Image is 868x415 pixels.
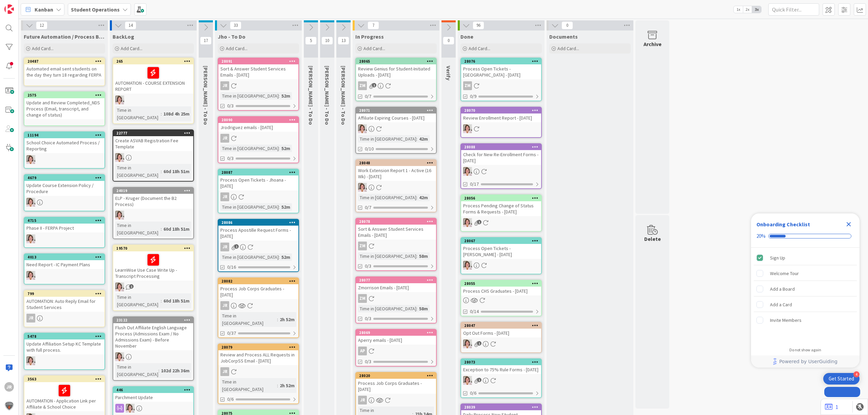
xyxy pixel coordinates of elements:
div: EW [356,124,436,133]
div: 28070Review Enrollment Report - [DATE] [461,107,541,122]
div: Review and Process ALL Requests in JobCorpSS Email - [DATE] [218,350,298,365]
div: Onboarding Checklist [756,220,810,228]
span: : [279,203,280,211]
a: 11194School Choice Automated Process / ReportingEW [24,131,105,169]
div: 28076 [461,58,541,64]
a: 28048Work Extension Report 1 - Active (16 Wk) - [DATE]EWTime in [GEOGRAPHIC_DATA]:42m0/7 [355,159,437,212]
div: Create ASVAB Registration Fee Template [113,136,193,151]
span: : [416,194,417,201]
div: 20% [756,233,766,239]
span: 0/10 [365,145,374,152]
span: : [161,297,162,305]
div: Close Checklist [843,219,854,230]
span: : [416,305,417,312]
div: 52m [280,145,292,152]
div: 28090Jrodriguez emails - [DATE] [218,117,298,132]
div: Invite Members [770,316,802,324]
div: 4013 [24,254,104,260]
div: 19570LearnWise Use Case Write Up - Transcript Processing [113,245,193,281]
div: Sort & Answer Student Services Emails - [DATE] [218,64,298,79]
span: : [279,253,280,261]
span: : [161,225,162,233]
a: 4679Update Course Extension Policy / ProcedureEW [24,174,105,211]
img: EW [358,183,367,192]
div: 42m [417,135,430,143]
div: 28086Process Apostille Request Forms - [DATE] [218,220,298,241]
span: : [277,316,278,323]
div: JR [220,134,229,143]
div: JR [220,81,229,90]
div: 799 [27,291,104,296]
div: 28079Review and Process ALL Requests in JobCorpSS Email - [DATE] [218,344,298,365]
div: Affiliate Expiring Courses - [DATE] [356,113,436,122]
b: Student Operations [71,6,120,13]
div: 28071 [356,107,436,113]
div: 4679Update Course Extension Policy / Procedure [24,175,104,196]
div: 28047Opt Out Forms - [DATE] [461,323,541,337]
div: JR [218,243,298,251]
div: 28087 [218,169,298,175]
div: Time in [GEOGRAPHIC_DATA] [358,305,416,312]
a: 28076Process Open Tickets - [GEOGRAPHIC_DATA] - [DATE]ZM0/9 [460,58,542,101]
div: JR [218,192,298,201]
div: 5478 [24,333,104,339]
div: 28078 [356,219,436,225]
div: Time in [GEOGRAPHIC_DATA] [220,92,279,100]
a: 2575Update and Review Completed_NDS Process (Email, transcript, and change of status) [24,91,105,126]
div: 22777 [113,130,193,136]
div: 60d 18h 51m [162,225,191,233]
div: EW [461,218,541,227]
img: EW [463,218,472,227]
div: 28048 [356,160,436,166]
img: EW [463,261,472,270]
div: Time in [GEOGRAPHIC_DATA] [220,253,279,261]
span: 0/16 [227,264,236,271]
div: 58m [417,252,430,260]
div: Jrodriguez emails - [DATE] [218,123,298,132]
a: 28088Check for New Re-Enrollment Forms - [DATE]EW0/17 [460,143,542,189]
div: EW [24,155,104,164]
div: Automated email sent students on the day they turn 18 regarding FERPA [24,64,104,79]
img: EW [26,155,35,164]
div: 4715 [27,218,104,223]
span: Kanban [35,5,53,14]
div: 4715Phase II - FERPA Project [24,217,104,232]
div: 20487Automated email sent students on the day they turn 18 regarding FERPA [24,58,104,79]
a: 28069Aperry emails - [DATE]AP0/3 [355,329,437,367]
a: 5478Update Affiliation Setup KC Template with full process.EW [24,333,105,370]
div: Zmorrison Emails - [DATE] [356,283,436,292]
div: 42m [417,194,430,201]
div: 28055 [461,281,541,287]
span: 1 [129,284,134,289]
div: 28065 [356,58,436,64]
div: 2575 [27,93,104,98]
div: 28048 [359,161,436,165]
input: Quick Filter... [768,3,819,16]
div: Aperry emails - [DATE] [356,336,436,345]
div: Work Extension Report 1 - Active (16 Wk) - [DATE] [356,166,436,181]
div: 28067 [464,238,541,243]
div: 28047 [461,323,541,329]
span: 1 [372,83,376,87]
a: 19570LearnWise Use Case Write Up - Transcript ProcessingEWTime in [GEOGRAPHIC_DATA]:60d 18h 51m [113,245,194,311]
div: 28077Zmorrison Emails - [DATE] [356,277,436,292]
a: Powered by UserGuiding [754,355,856,368]
div: 19570 [113,245,193,251]
div: Add a Card [770,300,792,309]
div: EW [113,96,193,104]
div: 11194 [27,133,104,138]
span: : [161,110,162,118]
div: 24019 [116,188,193,193]
div: EW [461,124,541,133]
div: ZM [461,81,541,90]
div: AUTOMATION: Auto Reply Email for Student Services [24,297,104,312]
div: Process Apostille Request Forms - [DATE] [218,226,298,241]
div: 11194School Choice Automated Process / Reporting [24,132,104,153]
div: 799 [24,291,104,297]
a: 28071Affiliate Expiring Courses - [DATE]EWTime in [GEOGRAPHIC_DATA]:42m0/10 [355,107,437,154]
div: 28065 [359,59,436,64]
div: JR [26,314,35,323]
div: 20487 [27,59,104,64]
a: 24019ELP - Kruger (Document the B2 Process)EWTime in [GEOGRAPHIC_DATA]:60d 18h 51m [113,187,194,239]
div: 799AUTOMATION: Auto Reply Email for Student Services [24,291,104,312]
